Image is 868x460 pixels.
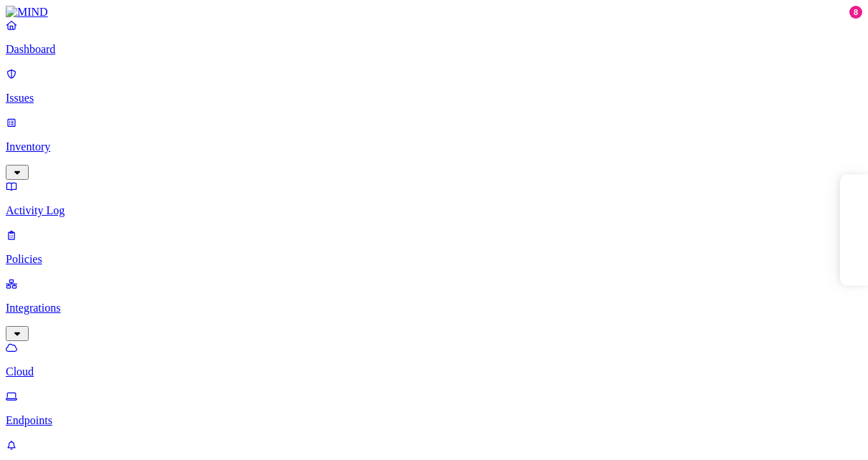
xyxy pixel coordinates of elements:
[6,6,48,19] img: MIND
[6,6,862,19] a: MIND
[6,229,862,266] a: Policies
[849,6,862,19] div: 8
[6,180,862,217] a: Activity Log
[6,43,862,56] p: Dashboard
[6,390,862,427] a: Endpoints
[6,277,862,339] a: Integrations
[6,341,862,378] a: Cloud
[6,414,862,427] p: Endpoints
[6,140,862,153] p: Inventory
[6,365,862,378] p: Cloud
[6,204,862,217] p: Activity Log
[6,253,862,266] p: Policies
[6,116,862,178] a: Inventory
[6,67,862,105] a: Issues
[6,92,862,105] p: Issues
[6,302,862,315] p: Integrations
[6,19,862,56] a: Dashboard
